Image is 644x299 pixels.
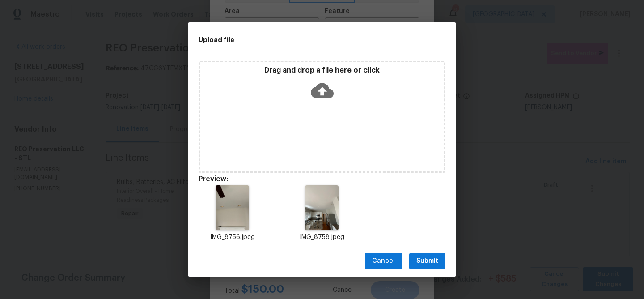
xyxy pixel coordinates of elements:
button: Cancel [365,253,402,269]
span: Submit [416,256,438,267]
button: Submit [409,253,445,269]
img: Z [305,185,339,230]
p: Drag and drop a file here or click [200,66,444,75]
span: Cancel [372,256,395,267]
p: IMG_8758.jpeg [288,233,356,242]
h2: Upload file [199,35,405,45]
img: 2Q== [216,185,249,230]
p: IMG_8756.jpeg [199,233,267,242]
